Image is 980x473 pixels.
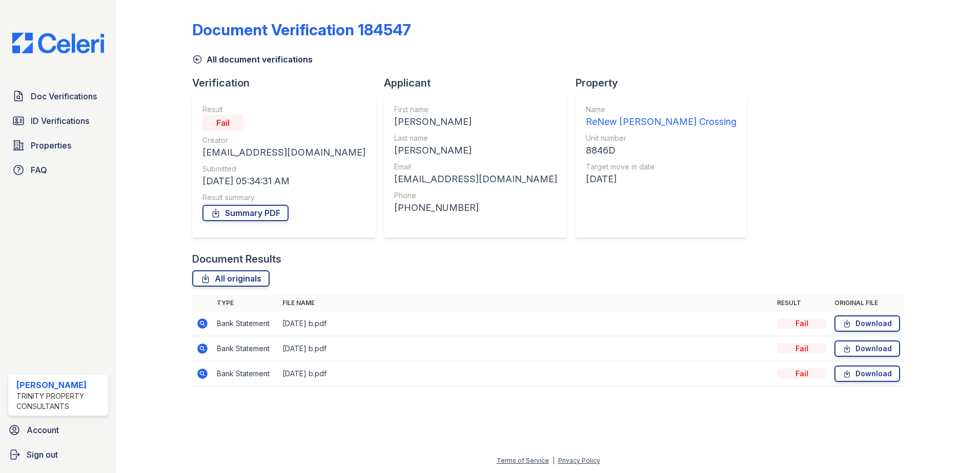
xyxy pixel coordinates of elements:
a: Download [834,340,900,357]
div: Email [394,162,557,172]
a: FAQ [8,160,108,180]
th: File name [278,295,773,311]
iframe: chat widget [937,432,970,463]
div: ReNew [PERSON_NAME] Crossing [586,115,737,129]
div: Result summary [202,192,365,203]
div: 8846D [586,143,737,158]
div: Fail [202,115,243,131]
span: FAQ [31,164,47,176]
a: Download [834,365,900,382]
div: Last name [394,133,557,143]
div: Unit number [586,133,737,143]
div: Submitted [202,164,365,174]
div: Fail [777,343,826,354]
div: [PERSON_NAME] [16,379,104,391]
div: [PERSON_NAME] [394,143,557,158]
div: [PERSON_NAME] [394,115,557,129]
div: Target move in date [586,162,737,172]
td: [DATE] b.pdf [278,311,773,336]
div: [DATE] 05:34:31 AM [202,174,365,188]
a: Properties [8,135,108,156]
span: Properties [31,139,71,152]
a: All document verifications [192,53,313,66]
td: [DATE] b.pdf [278,336,773,361]
div: Name [586,104,737,115]
a: Download [834,315,900,332]
th: Type [213,295,278,311]
div: | [553,457,555,464]
a: Name ReNew [PERSON_NAME] Crossing [586,104,737,129]
div: Property [576,76,755,90]
span: Doc Verifications [31,90,97,102]
td: Bank Statement [213,311,278,336]
span: Sign out [27,448,58,461]
a: Terms of Service [497,457,549,464]
td: [DATE] b.pdf [278,361,773,386]
span: ID Verifications [31,115,89,127]
a: Doc Verifications [8,86,108,106]
div: Fail [777,318,826,329]
div: [EMAIL_ADDRESS][DOMAIN_NAME] [202,145,365,160]
th: Original file [830,295,904,311]
a: Privacy Policy [558,457,600,464]
img: CE_Logo_Blue-a8612792a0a2168367f1c8372b55b34899dd931a85d93a1a3d3e32e68fde9ad4.png [4,33,112,53]
div: Applicant [384,76,576,90]
span: Account [27,424,59,436]
a: All originals [192,270,270,287]
a: Sign out [4,444,112,465]
div: [EMAIL_ADDRESS][DOMAIN_NAME] [394,172,557,186]
a: ID Verifications [8,111,108,131]
th: Result [773,295,830,311]
div: [PHONE_NUMBER] [394,201,557,215]
a: Summary PDF [202,205,289,221]
a: Account [4,420,112,440]
div: Result [202,104,365,115]
td: Bank Statement [213,361,278,386]
div: Verification [192,76,384,90]
div: Document Results [192,252,281,266]
div: Phone [394,190,557,201]
td: Bank Statement [213,336,278,361]
div: Document Verification 184547 [192,20,411,39]
div: First name [394,104,557,115]
div: Fail [777,369,826,379]
div: Creator [202,135,365,145]
div: [DATE] [586,172,737,186]
div: Trinity Property Consultants [16,391,104,412]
